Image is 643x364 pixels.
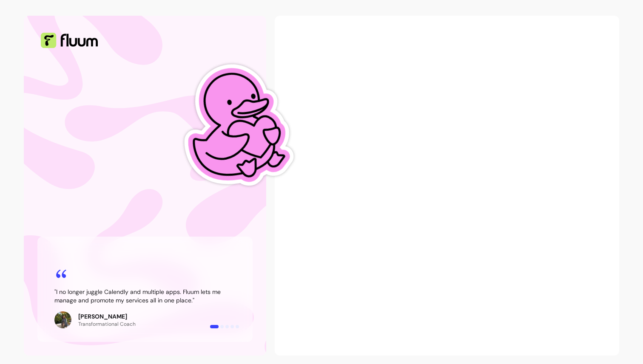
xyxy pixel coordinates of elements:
p: Transformational Coach [78,321,136,327]
blockquote: " I no longer juggle Calendly and multiple apps. Fluum lets me manage and promote my services all... [54,288,236,305]
p: [PERSON_NAME] [78,312,136,321]
img: Fluum Duck sticker [165,32,304,220]
img: Fluum Logo [41,33,98,48]
img: Review avatar [54,311,71,328]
